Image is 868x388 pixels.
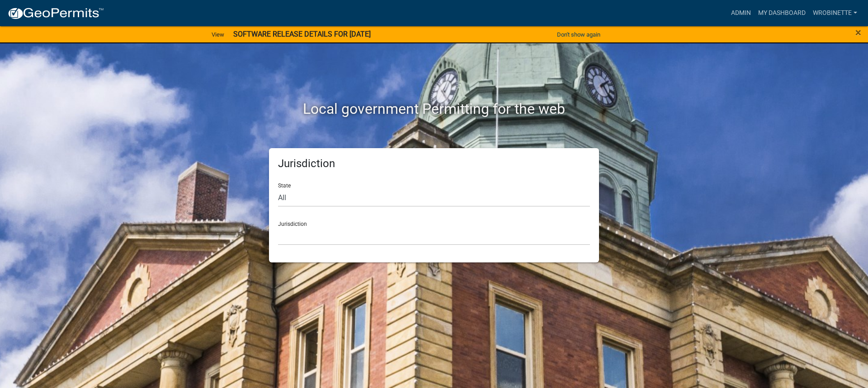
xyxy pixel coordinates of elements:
a: wrobinette [809,5,861,22]
span: × [855,26,861,39]
strong: SOFTWARE RELEASE DETAILS FOR [DATE] [233,30,371,38]
h5: Jurisdiction [278,157,590,170]
button: Close [855,27,861,38]
a: Admin [727,5,755,22]
a: View [208,27,228,42]
a: My Dashboard [755,5,809,22]
button: Don't show again [553,27,604,42]
h2: Local government Permitting for the web [183,100,685,117]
